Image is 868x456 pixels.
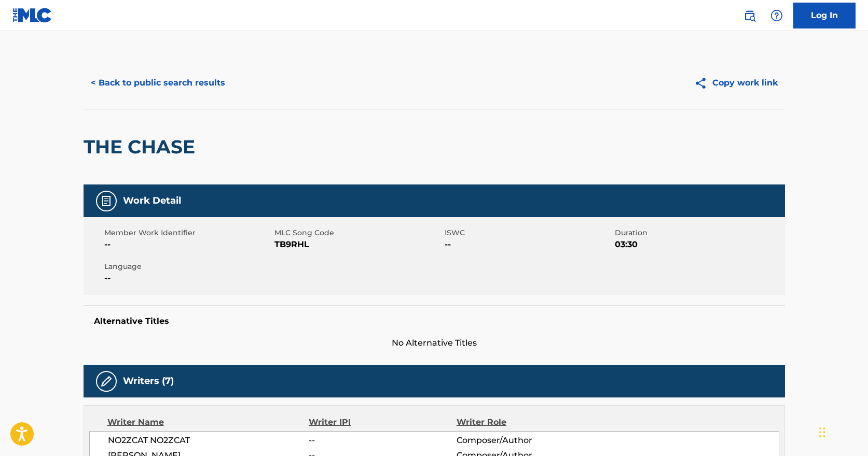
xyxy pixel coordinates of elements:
[615,227,782,238] span: Duration
[274,238,442,251] span: TB9RHL
[819,417,825,448] div: Drag
[694,77,712,90] img: Copy work link
[445,227,612,238] span: ISWC
[84,135,200,159] h2: THE CHASE
[309,434,456,447] span: --
[457,434,591,447] span: Composer/Author
[309,416,457,429] div: Writer IPI
[104,272,272,284] span: --
[793,3,856,28] a: Log In
[123,375,174,387] h5: Writers (7)
[104,261,272,272] span: Language
[816,406,868,456] iframe: Chat Widget
[94,316,775,326] h5: Alternative Titles
[274,227,442,238] span: MLC Song Code
[12,8,52,23] img: MLC Logo
[457,416,591,429] div: Writer Role
[84,337,785,349] span: No Alternative Titles
[687,70,785,96] button: Copy work link
[108,434,309,447] span: NO2ZCAT NO2ZCAT
[104,227,272,238] span: Member Work Identifier
[123,195,181,207] h5: Work Detail
[739,5,760,26] a: Public Search
[743,9,756,22] img: search
[100,195,113,207] img: Work Detail
[766,5,787,26] div: Help
[445,238,612,251] span: --
[615,238,782,251] span: 03:30
[770,9,783,22] img: help
[104,238,272,251] span: --
[107,416,309,429] div: Writer Name
[84,70,232,96] button: < Back to public search results
[100,375,113,388] img: Writers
